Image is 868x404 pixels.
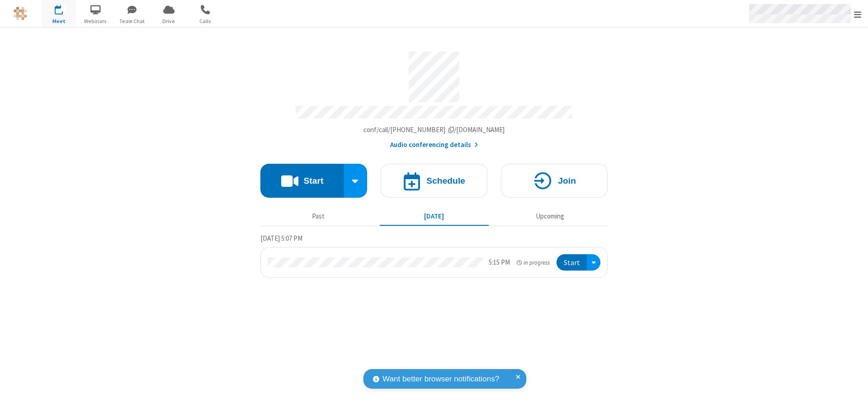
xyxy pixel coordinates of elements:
[189,17,222,25] span: Calls
[426,176,465,185] h4: Schedule
[382,373,499,385] span: Want better browser notifications?
[303,176,323,185] h4: Start
[390,140,478,150] button: Audio conferencing details
[558,176,576,185] h4: Join
[260,45,608,150] section: Account details
[380,208,489,225] button: [DATE]
[260,164,344,198] button: Start
[363,125,505,135] button: Copy my meeting room linkCopy my meeting room link
[264,208,373,225] button: Past
[845,380,861,398] iframe: Chat
[501,164,608,198] button: Join
[115,17,149,25] span: Team Chat
[495,208,604,225] button: Upcoming
[61,5,67,12] div: 1
[381,164,487,198] button: Schedule
[363,125,505,134] span: Copy my meeting room link
[14,7,27,20] img: QA Selenium DO NOT DELETE OR CHANGE
[587,254,600,271] div: Open menu
[517,258,550,267] em: in progress
[260,234,302,242] span: [DATE] 5:07 PM
[79,17,113,25] span: Webinars
[42,17,76,25] span: Meet
[152,17,186,25] span: Drive
[344,164,368,198] div: Start conference options
[260,233,608,278] section: Today's Meetings
[489,257,510,268] div: 5:15 PM
[557,254,587,271] button: Start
